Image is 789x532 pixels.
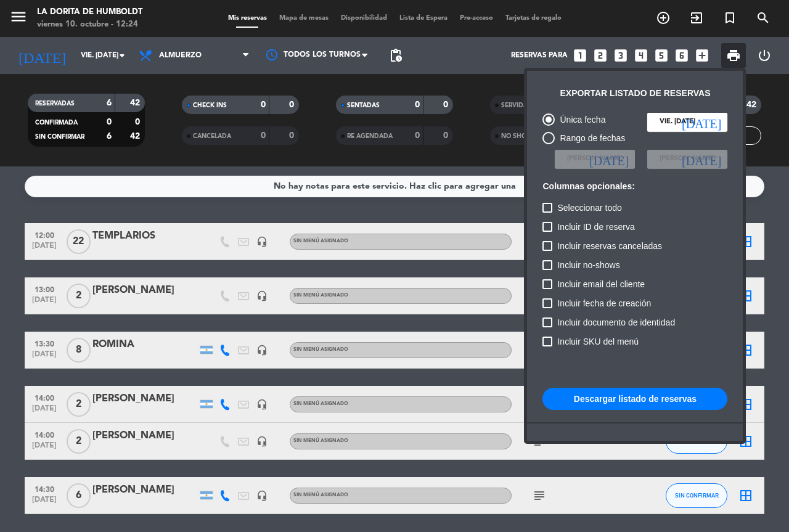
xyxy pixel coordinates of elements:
span: [PERSON_NAME] [660,153,715,165]
span: Incluir ID de reserva [557,219,634,234]
div: Rango de fechas [555,131,625,145]
i: [DATE] [682,116,721,128]
span: Incluir reservas canceladas [557,239,662,253]
button: Descargar listado de reservas [542,388,727,410]
span: [PERSON_NAME] [567,153,623,165]
i: [DATE] [682,153,721,165]
span: Incluir email del cliente [557,277,645,292]
span: Incluir no-shows [557,258,619,272]
span: Incluir documento de identidad [557,315,675,330]
span: Seleccionar todo [557,200,621,215]
div: Exportar listado de reservas [560,86,710,100]
span: print [726,48,741,63]
span: Incluir fecha de creación [557,296,651,311]
span: Incluir SKU del menú [557,334,639,349]
i: [DATE] [589,153,629,165]
div: Única fecha [555,113,605,127]
h6: Columnas opcionales: [542,181,727,192]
